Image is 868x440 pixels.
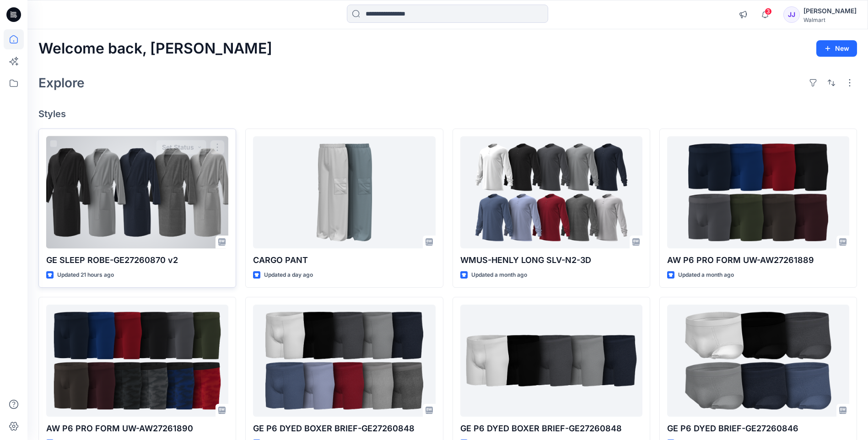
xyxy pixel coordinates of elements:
[765,8,772,15] span: 3
[46,422,228,435] p: AW P6 PRO FORM UW-AW27261890
[783,6,800,23] div: JJ
[471,270,527,280] p: Updated a month ago
[667,254,849,267] p: AW P6 PRO FORM UW-AW27261889
[460,422,642,435] p: GE P6 DYED BOXER BRIEF-GE27260848
[38,40,272,57] h2: Welcome back, [PERSON_NAME]
[460,136,642,248] a: WMUS-HENLY LONG SLV-N2-3D
[253,136,435,248] a: CARGO PANT
[803,16,857,23] div: Walmart
[46,254,228,267] p: GE SLEEP ROBE-GE27260870 v2
[803,5,857,16] div: [PERSON_NAME]
[46,136,228,248] a: GE SLEEP ROBE-GE27260870 v2
[460,305,642,417] a: GE P6 DYED BOXER BRIEF-GE27260848
[57,270,114,280] p: Updated 21 hours ago
[264,270,313,280] p: Updated a day ago
[667,136,849,248] a: AW P6 PRO FORM UW-AW27261889
[460,254,642,267] p: WMUS-HENLY LONG SLV-N2-3D
[253,422,435,435] p: GE P6 DYED BOXER BRIEF-GE27260848
[253,254,435,267] p: CARGO PANT
[46,305,228,417] a: AW P6 PRO FORM UW-AW27261890
[38,75,85,90] h2: Explore
[667,305,849,417] a: GE P6 DYED BRIEF-GE27260846
[667,422,849,435] p: GE P6 DYED BRIEF-GE27260846
[38,108,857,119] h4: Styles
[253,305,435,417] a: GE P6 DYED BOXER BRIEF-GE27260848
[816,40,857,57] button: New
[678,270,734,280] p: Updated a month ago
